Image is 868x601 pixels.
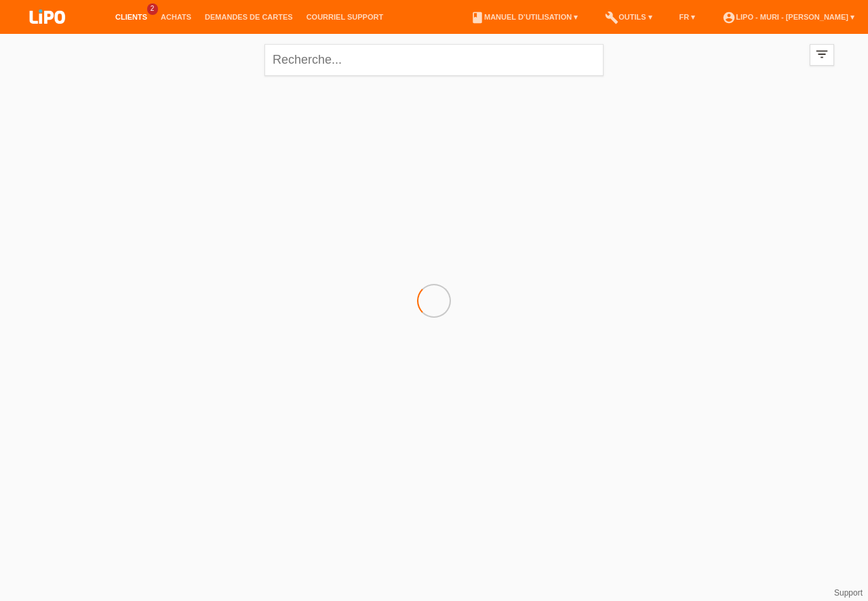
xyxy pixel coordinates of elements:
[834,588,863,598] a: Support
[108,13,154,21] a: Clients
[147,3,158,15] span: 2
[715,13,861,21] a: account_circleLIPO - Muri - [PERSON_NAME] ▾
[471,11,484,24] i: book
[264,44,604,76] input: Recherche...
[605,11,618,24] i: build
[198,13,300,21] a: Demandes de cartes
[464,13,585,21] a: bookManuel d’utilisation ▾
[154,13,198,21] a: Achats
[814,47,829,62] i: filter_list
[598,13,658,21] a: buildOutils ▾
[14,28,81,38] a: LIPO pay
[722,11,736,24] i: account_circle
[300,13,390,21] a: Courriel Support
[673,13,703,21] a: FR ▾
